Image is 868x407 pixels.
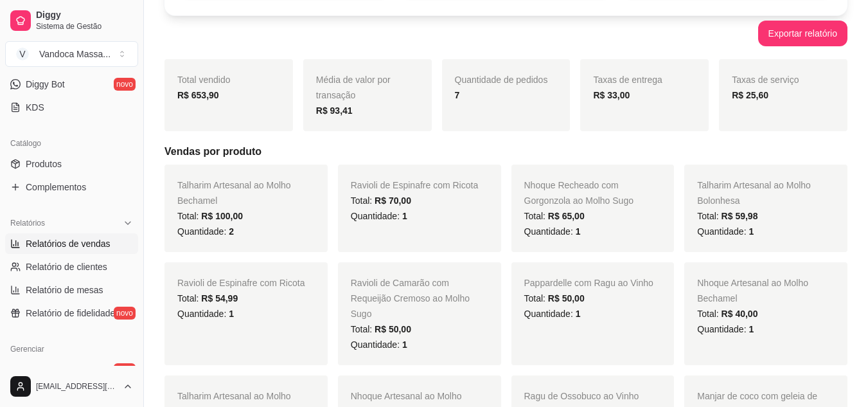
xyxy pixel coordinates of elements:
[758,21,847,46] button: Exportar relatório
[26,158,62,170] span: Produtos
[576,226,581,237] span: 1
[164,144,847,159] h5: Vendas por produto
[26,181,86,194] span: Complementos
[732,90,768,100] strong: R$ 25,60
[455,75,548,85] span: Quantidade de pedidos
[5,303,138,323] a: Relatório de fidelidadenovo
[36,381,118,392] span: [EMAIL_ADDRESS][DOMAIN_NAME]
[26,260,107,273] span: Relatório de clientes
[748,324,754,334] span: 1
[26,237,111,250] span: Relatórios de vendas
[201,211,243,221] span: R$ 100,00
[697,278,808,303] span: Nhoque Artesanal ao Molho Bechamel
[229,226,234,237] span: 2
[351,211,407,221] span: Quantidade:
[26,78,65,91] span: Diggy Bot
[748,226,754,237] span: 1
[524,293,585,303] span: Total:
[697,226,754,237] span: Quantidade:
[26,363,80,376] span: Entregadores
[351,324,411,334] span: Total:
[5,359,138,380] a: Entregadoresnovo
[5,371,138,402] button: [EMAIL_ADDRESS][DOMAIN_NAME]
[36,21,133,32] span: Sistema de Gestão
[697,180,811,206] span: Talharim Artesanal ao Molho Bolonhesa
[524,180,633,206] span: Nhoque Recheado com Gorgonzola ao Molho Sugo
[524,226,581,237] span: Quantidade:
[39,48,111,60] div: Vandoca Massa ...
[177,293,238,303] span: Total:
[593,90,630,100] strong: R$ 33,00
[5,41,138,67] button: Select a team
[5,177,138,197] a: Complementos
[201,293,238,303] span: R$ 54,99
[5,280,138,300] a: Relatório de mesas
[576,309,581,319] span: 1
[229,309,234,319] span: 1
[351,339,407,350] span: Quantidade:
[16,48,29,60] span: V
[593,75,662,85] span: Taxas de entrega
[177,75,231,85] span: Total vendido
[732,75,799,85] span: Taxas de serviço
[402,211,407,221] span: 1
[697,211,757,221] span: Total:
[5,97,138,118] a: KDS
[722,211,758,221] span: R$ 59,98
[5,257,138,277] a: Relatório de clientes
[455,90,460,100] strong: 7
[351,180,478,190] span: Ravioli de Espinafre com Ricota
[5,154,138,174] a: Produtos
[524,211,585,221] span: Total:
[316,105,353,116] strong: R$ 93,41
[351,195,411,206] span: Total:
[177,211,243,221] span: Total:
[26,307,115,320] span: Relatório de fidelidade
[177,226,234,237] span: Quantidade:
[722,309,758,319] span: R$ 40,00
[5,233,138,254] a: Relatórios de vendas
[5,133,138,154] div: Catálogo
[5,339,138,359] div: Gerenciar
[177,180,291,206] span: Talharim Artesanal ao Molho Bechamel
[177,309,234,319] span: Quantidade:
[26,101,44,114] span: KDS
[10,218,45,228] span: Relatórios
[402,339,407,350] span: 1
[524,309,581,319] span: Quantidade:
[177,278,305,288] span: Ravioli de Espinafre com Ricota
[548,293,585,303] span: R$ 50,00
[5,74,138,95] a: Diggy Botnovo
[697,309,757,319] span: Total:
[548,211,585,221] span: R$ 65,00
[697,324,754,334] span: Quantidade:
[375,324,411,334] span: R$ 50,00
[177,90,219,100] strong: R$ 653,90
[524,278,653,288] span: Pappardelle com Ragu ao Vinho
[375,195,411,206] span: R$ 70,00
[524,391,639,401] span: Ragu de Ossobuco ao Vinho
[351,278,470,319] span: Ravioli de Camarão com Requeijão Cremoso ao Molho Sugo
[36,10,133,21] span: Diggy
[5,5,138,36] a: DiggySistema de Gestão
[316,75,391,100] span: Média de valor por transação
[26,284,103,296] span: Relatório de mesas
